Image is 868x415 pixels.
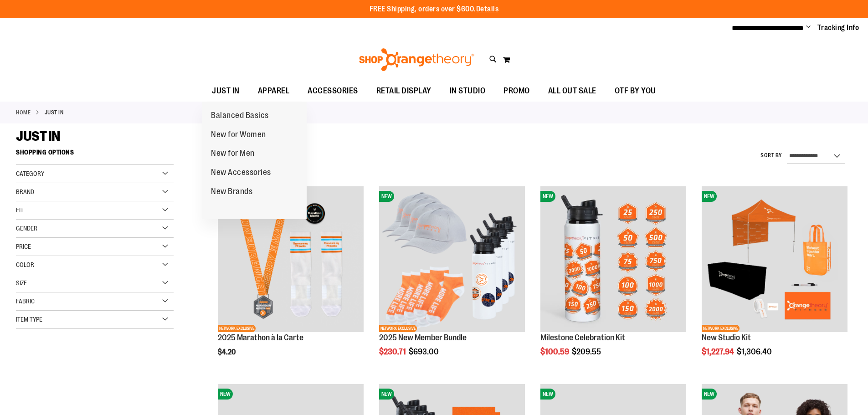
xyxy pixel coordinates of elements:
span: New Accessories [211,168,271,179]
a: New Studio Kit [702,333,751,342]
label: Sort By [760,152,782,159]
span: $100.59 [540,347,570,356]
span: Gender [16,225,37,232]
span: NEW [540,191,555,202]
span: $1,306.40 [737,347,773,356]
img: Milestone Celebration Kit [540,186,686,332]
a: Details [476,5,499,13]
a: 2025 Marathon à la Carte [218,333,303,342]
a: Milestone Celebration Kit [540,333,625,342]
span: NEW [702,191,717,202]
span: PROMO [503,81,530,101]
span: NEW [702,389,717,400]
span: Size [16,279,27,287]
span: $4.20 [218,348,237,356]
span: NEW [379,389,394,400]
span: IN STUDIO [450,81,486,101]
div: product [375,182,529,379]
span: Item Type [16,316,42,323]
div: product [213,182,368,379]
img: Shop Orangetheory [358,48,476,71]
span: RETAIL DISPLAY [376,81,431,101]
span: OTF BY YOU [615,81,656,101]
strong: Shopping Options [16,144,174,165]
span: NETWORK EXCLUSIVE [379,325,417,332]
a: New Studio KitNEWNETWORK EXCLUSIVE [702,186,847,333]
span: Balanced Basics [211,111,269,122]
span: ALL OUT SALE [548,81,596,101]
span: NEW [218,389,233,400]
span: Price [16,243,31,250]
a: Home [16,108,31,117]
span: New for Men [211,149,255,160]
span: JUST IN [212,81,240,101]
span: Category [16,170,44,177]
a: 2025 Marathon à la CarteNEWNETWORK EXCLUSIVE [218,186,364,333]
div: product [697,182,852,379]
a: Milestone Celebration KitNEW [540,186,686,333]
img: 2025 New Member Bundle [379,186,525,332]
span: NEW [540,389,555,400]
p: FREE Shipping, orders over $600. [370,4,499,15]
strong: JUST IN [45,108,64,117]
span: New Brands [211,187,252,198]
span: JUST IN [16,128,60,144]
img: 2025 Marathon à la Carte [218,186,364,332]
span: $209.55 [572,347,602,356]
a: 2025 New Member BundleNEWNETWORK EXCLUSIVE [379,186,525,333]
button: Account menu [806,23,811,32]
span: $230.71 [379,347,407,356]
span: NETWORK EXCLUSIVE [702,325,740,332]
span: NETWORK EXCLUSIVE [218,325,256,332]
span: APPAREL [258,81,290,101]
a: Tracking Info [817,23,859,33]
span: $1,227.94 [702,347,735,356]
span: Fit [16,206,24,214]
a: 2025 New Member Bundle [379,333,467,342]
span: ACCESSORIES [308,81,358,101]
img: New Studio Kit [702,186,847,332]
span: New for Women [211,130,266,141]
span: Fabric [16,297,35,305]
span: NEW [379,191,394,202]
span: $693.00 [409,347,440,356]
span: Color [16,261,34,268]
span: Brand [16,188,34,195]
div: product [536,182,691,379]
